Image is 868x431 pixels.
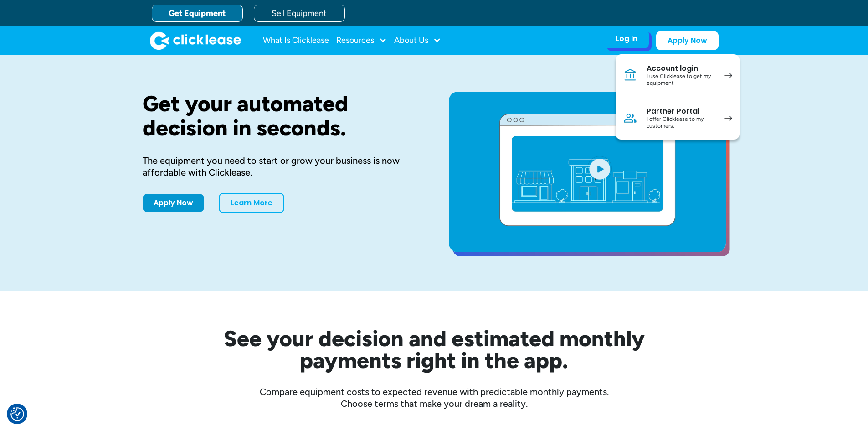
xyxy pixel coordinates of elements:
a: Sell Equipment [254,5,345,22]
img: Revisit consent button [10,407,24,421]
a: What Is Clicklease [263,31,329,50]
a: Apply Now [656,31,719,50]
div: Log In [616,34,637,43]
button: Consent Preferences [10,407,24,421]
a: Get Equipment [152,5,243,22]
div: Compare equipment costs to expected revenue with predictable monthly payments. Choose terms that ... [143,386,726,410]
a: Learn More [219,193,284,213]
a: home [150,31,241,50]
div: Partner Portal [647,107,715,116]
img: arrow [724,73,732,78]
h1: Get your automated decision in seconds. [143,92,420,140]
div: Resources [336,31,387,50]
img: Clicklease logo [150,31,241,50]
h2: See your decision and estimated monthly payments right in the app. [179,327,689,371]
div: About Us [394,31,441,50]
img: arrow [724,116,732,121]
div: Account login [647,64,715,73]
div: The equipment you need to start or grow your business is now affordable with Clicklease. [143,155,420,178]
div: I offer Clicklease to my customers. [647,116,715,130]
a: open lightbox [449,92,726,252]
a: Account loginI use Clicklease to get my equipment [616,54,740,97]
img: Bank icon [623,68,637,83]
a: Apply Now [143,194,204,212]
div: I use Clicklease to get my equipment [647,73,715,87]
img: Blue play button logo on a light blue circular background [587,156,612,182]
a: Partner PortalI offer Clicklease to my customers. [616,97,740,140]
img: Person icon [623,111,637,125]
nav: Log In [616,54,740,140]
